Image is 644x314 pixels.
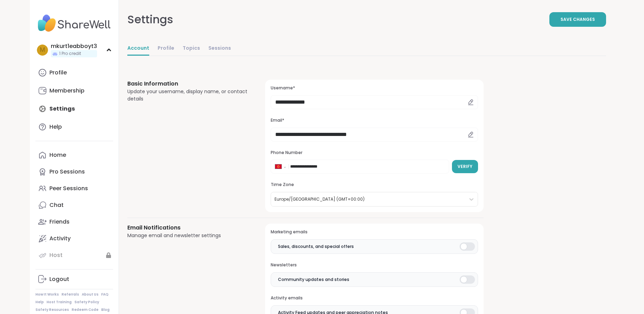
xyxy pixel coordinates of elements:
[35,292,59,297] a: How It Works
[35,247,113,264] a: Host
[35,119,113,135] a: Help
[49,185,88,192] div: Peer Sessions
[49,87,85,95] div: Membership
[127,224,249,232] h3: Email Notifications
[271,150,478,156] h3: Phone Number
[271,262,478,268] h3: Newsletters
[49,168,85,176] div: Pro Sessions
[62,292,79,297] a: Referrals
[458,163,472,170] span: Verify
[35,214,113,230] a: Friends
[549,12,606,27] button: Save Changes
[35,11,113,35] img: ShareWell Nav Logo
[101,307,110,312] a: Blog
[35,147,113,163] a: Home
[40,46,45,55] span: m
[35,64,113,81] a: Profile
[183,42,200,56] a: Topics
[49,69,67,77] div: Profile
[35,307,69,312] a: Safety Resources
[82,292,98,297] a: About Us
[278,243,354,250] span: Sales, discounts, and special offers
[127,80,249,88] h3: Basic Information
[35,230,113,247] a: Activity
[49,123,62,131] div: Help
[49,251,63,259] div: Host
[278,276,349,283] span: Community updates and stories
[49,235,71,242] div: Activity
[127,88,249,103] div: Update your username, display name, or contact details
[127,42,149,56] a: Account
[47,300,72,305] a: Host Training
[271,295,478,301] h3: Activity emails
[49,201,64,209] div: Chat
[208,42,231,56] a: Sessions
[271,182,478,188] h3: Time Zone
[49,218,70,226] div: Friends
[74,300,99,305] a: Safety Policy
[452,160,478,173] button: Verify
[72,307,98,312] a: Redeem Code
[35,197,113,214] a: Chat
[49,275,69,283] div: Logout
[560,16,595,23] span: Save Changes
[271,229,478,235] h3: Marketing emails
[35,180,113,197] a: Peer Sessions
[51,42,97,50] div: mkurt1eabboyt3
[59,51,81,57] span: 1 Pro credit
[127,11,173,28] div: Settings
[35,163,113,180] a: Pro Sessions
[271,85,478,91] h3: Username*
[271,118,478,123] h3: Email*
[127,232,249,239] div: Manage email and newsletter settings
[101,292,109,297] a: FAQ
[35,300,44,305] a: Help
[35,271,113,288] a: Logout
[49,151,66,159] div: Home
[35,82,113,99] a: Membership
[158,42,174,56] a: Profile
